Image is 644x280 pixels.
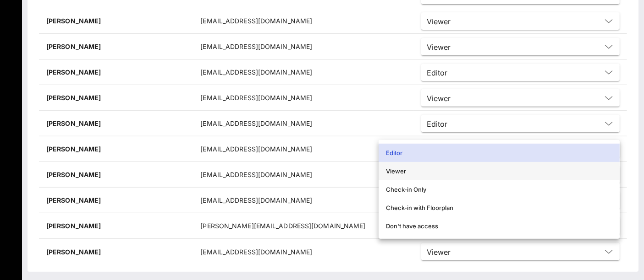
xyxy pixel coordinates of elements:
[39,59,193,85] td: [PERSON_NAME]
[421,243,620,260] div: Viewer
[39,162,193,188] td: [PERSON_NAME]
[193,188,414,213] td: [EMAIL_ADDRESS][DOMAIN_NAME]
[427,248,451,256] div: Viewer
[193,85,414,111] td: [EMAIL_ADDRESS][DOMAIN_NAME]
[39,136,193,162] td: [PERSON_NAME]
[427,69,447,77] div: Editor
[193,162,414,188] td: [EMAIL_ADDRESS][DOMAIN_NAME]
[39,213,193,239] td: [PERSON_NAME]
[39,239,193,264] td: [PERSON_NAME]
[193,34,414,59] td: [EMAIL_ADDRESS][DOMAIN_NAME]
[386,186,612,193] div: Check-in Only
[386,222,612,230] div: Don't have access
[193,213,414,239] td: [PERSON_NAME][EMAIL_ADDRESS][DOMAIN_NAME]
[39,111,193,136] td: [PERSON_NAME]
[427,94,451,102] div: Viewer
[386,167,612,175] div: Viewer
[421,12,620,30] div: Viewer
[427,120,447,128] div: Editor
[421,89,620,107] div: Viewer
[193,59,414,85] td: [EMAIL_ADDRESS][DOMAIN_NAME]
[193,239,414,264] td: [EMAIL_ADDRESS][DOMAIN_NAME]
[193,136,414,162] td: [EMAIL_ADDRESS][DOMAIN_NAME]
[193,111,414,136] td: [EMAIL_ADDRESS][DOMAIN_NAME]
[427,17,451,26] div: Viewer
[39,8,193,34] td: [PERSON_NAME]
[39,34,193,59] td: [PERSON_NAME]
[386,204,612,211] div: Check-in with Floorplan
[421,38,620,55] div: Viewer
[421,64,620,81] div: Editor
[386,149,612,156] div: Editor
[421,115,620,132] div: Editor
[39,188,193,213] td: [PERSON_NAME]
[427,43,451,51] div: Viewer
[39,85,193,111] td: [PERSON_NAME]
[193,8,414,34] td: [EMAIL_ADDRESS][DOMAIN_NAME]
